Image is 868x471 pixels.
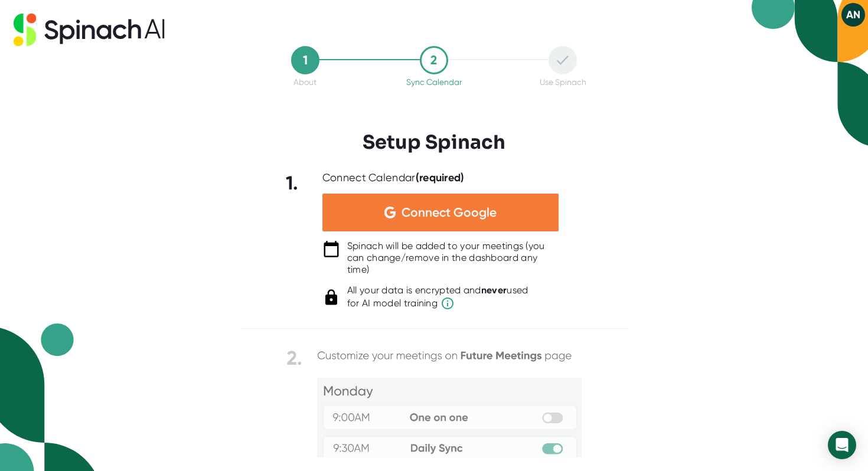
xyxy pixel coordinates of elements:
img: Aehbyd4JwY73AAAAAElFTkSuQmCC [384,207,396,218]
div: Spinach will be added to your meetings (you can change/remove in the dashboard any time) [347,240,559,276]
div: All your data is encrypted and used [347,284,528,310]
div: Use Spinach [540,77,586,87]
div: 1 [291,46,319,74]
b: 1. [286,172,299,194]
b: (required) [416,171,465,184]
div: About [293,77,316,87]
b: never [481,284,507,296]
div: 2 [420,46,448,74]
button: AN [841,3,865,27]
span: Connect Google [402,207,497,218]
h3: Setup Spinach [363,131,505,153]
div: Sync Calendar [406,77,462,87]
div: Open Intercom Messenger [828,431,856,459]
div: Connect Calendar [322,171,465,185]
span: for AI model training [347,296,528,310]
